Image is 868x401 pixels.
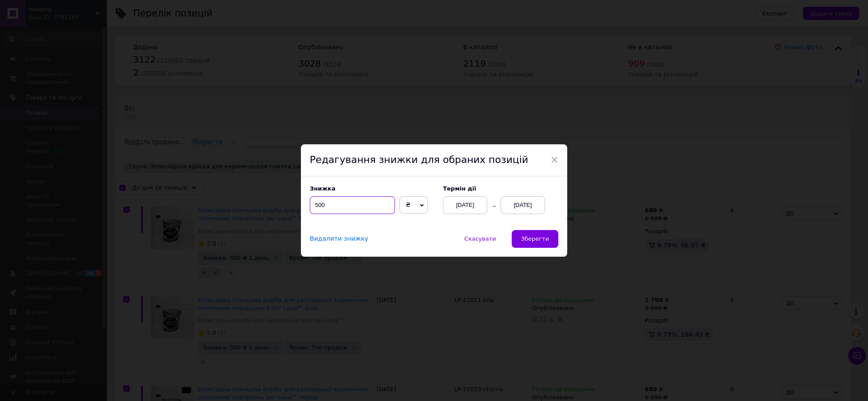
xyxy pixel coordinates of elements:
span: ₴ [406,201,410,208]
button: Зберегти [512,230,558,248]
label: Термін дії [443,185,558,192]
input: 0 [310,196,395,214]
span: Знижка [310,185,335,192]
span: × [550,152,558,167]
span: Видалити знижку [310,235,368,242]
span: Редагування знижки для обраних позицій [310,154,528,165]
span: Скасувати [464,235,496,242]
div: [DATE] [443,196,487,214]
div: [DATE] [501,196,545,214]
button: Скасувати [455,230,505,248]
span: Зберегти [521,235,549,242]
